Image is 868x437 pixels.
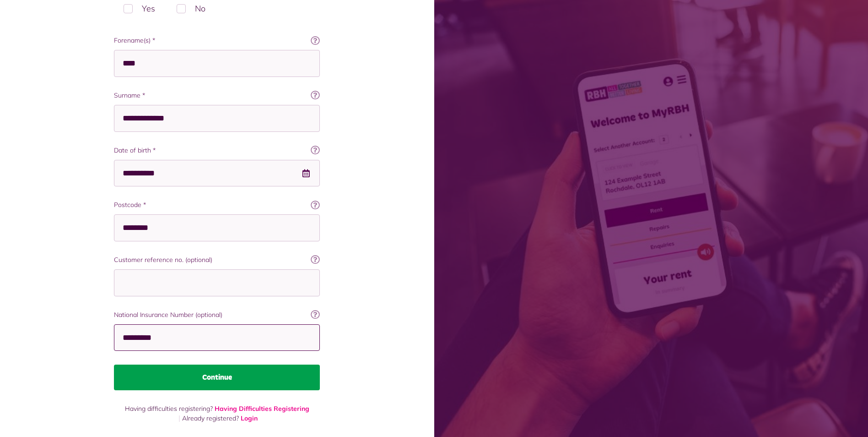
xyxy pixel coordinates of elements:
label: Postcode * [114,200,320,210]
span: Already registered? [182,414,239,422]
input: Use the arrow keys to pick a date [114,160,320,187]
a: Login [241,414,258,422]
label: Surname * [114,91,320,100]
button: Continue [114,365,320,390]
label: Customer reference no. (optional) [114,255,320,265]
label: National Insurance Number (optional) [114,310,320,320]
a: Having Difficulties Registering [215,404,309,413]
label: Forename(s) * [114,36,320,45]
span: Having difficulties registering? [125,404,213,413]
label: Date of birth * [114,146,320,155]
